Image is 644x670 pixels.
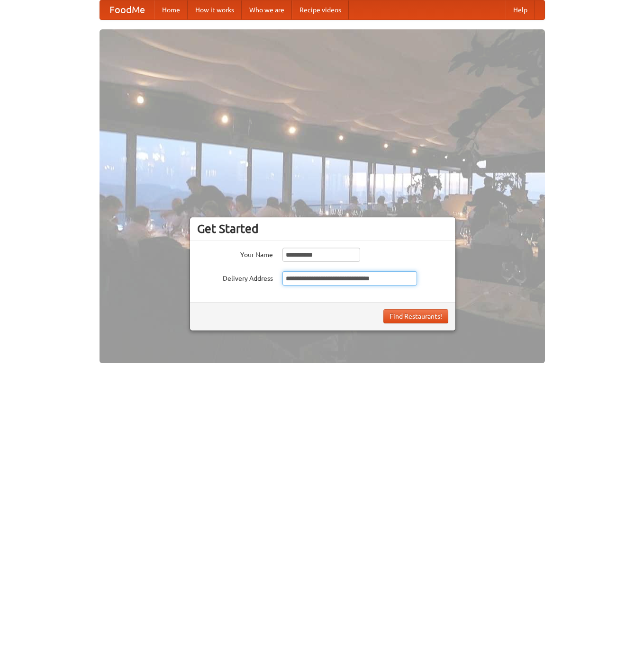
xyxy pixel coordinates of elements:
a: FoodMe [100,0,154,19]
label: Your Name [197,248,273,259]
a: Who we are [242,0,292,19]
label: Delivery Address [197,271,273,283]
h3: Get Started [197,222,448,236]
button: Find Restaurants! [383,309,448,323]
a: Home [154,0,188,19]
a: Recipe videos [292,0,349,19]
a: Help [506,0,535,19]
a: How it works [188,0,242,19]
